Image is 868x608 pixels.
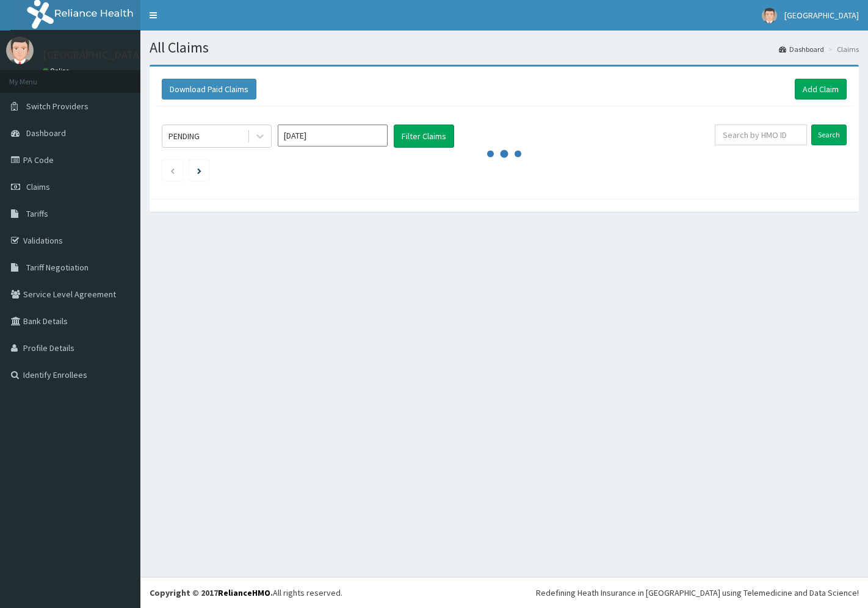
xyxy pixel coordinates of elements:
input: Select Month and Year [278,125,388,147]
a: Previous page [170,165,175,176]
a: Next page [197,165,201,176]
div: PENDING [168,130,200,142]
svg: audio-loading [486,136,523,172]
li: Claims [825,44,859,54]
h1: All Claims [150,40,859,56]
img: User Image [762,8,777,23]
a: RelianceHMO [218,587,270,598]
a: Add Claim [795,79,847,100]
img: User Image [6,37,34,64]
div: Redefining Heath Insurance in [GEOGRAPHIC_DATA] using Telemedicine and Data Science! [536,587,859,599]
a: Dashboard [779,44,824,54]
button: Download Paid Claims [162,79,256,100]
button: Filter Claims [394,125,454,148]
span: Switch Providers [26,101,89,112]
strong: Copyright © 2017 . [150,587,273,598]
span: [GEOGRAPHIC_DATA] [784,10,859,21]
span: Claims [26,181,50,192]
span: Tariff Negotiation [26,262,89,273]
input: Search [811,125,847,145]
a: Online [43,67,72,75]
span: Tariffs [26,208,48,219]
span: Dashboard [26,128,66,139]
input: Search by HMO ID [715,125,807,145]
p: [GEOGRAPHIC_DATA] [43,49,143,60]
footer: All rights reserved. [140,577,868,608]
